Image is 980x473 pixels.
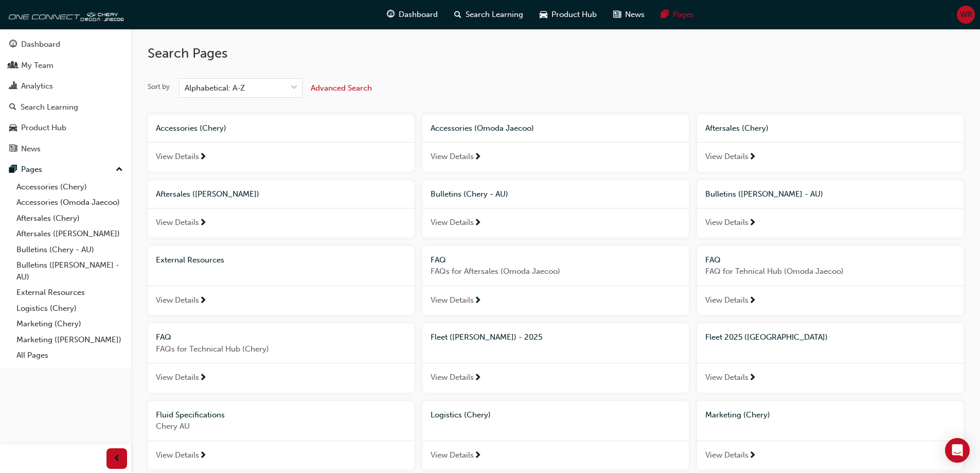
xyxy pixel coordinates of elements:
a: External Resources [12,285,127,301]
span: Chery AU [156,421,406,432]
span: car-icon [540,8,547,21]
img: oneconnect [5,4,123,25]
span: View Details [156,217,199,229]
a: Marketing (Chery) [12,316,127,332]
a: FAQFAQ for Tehnical Hub (Omoda Jaecoo)View Details [697,246,964,316]
span: FAQ [705,255,721,265]
a: News [4,139,127,159]
a: All Pages [12,347,127,363]
span: next-icon [199,153,207,162]
button: Pages [4,160,127,179]
span: next-icon [749,451,756,461]
span: next-icon [474,153,482,162]
span: pages-icon [661,8,669,21]
a: Dashboard [4,35,127,54]
span: Aftersales (Chery) [705,124,769,133]
span: Marketing (Chery) [705,410,770,419]
div: Search Learning [21,101,78,113]
span: FAQ for Tehnical Hub (Omoda Jaecoo) [705,266,955,277]
span: View Details [431,372,474,383]
div: Sort by [148,82,170,92]
a: Bulletins ([PERSON_NAME] - AU) [12,257,127,285]
span: View Details [431,151,474,163]
span: Advanced Search [311,83,372,93]
a: Aftersales ([PERSON_NAME])View Details [148,180,414,238]
h2: Search Pages [148,45,964,62]
div: News [21,143,41,155]
span: Accessories (Chery) [156,124,226,133]
span: WR [960,9,972,21]
span: View Details [705,294,749,306]
span: View Details [705,151,749,163]
span: search-icon [454,8,461,21]
a: Accessories (Chery) [12,179,127,195]
span: View Details [705,372,749,383]
span: next-icon [199,219,207,228]
span: up-icon [116,163,123,177]
span: View Details [156,294,199,306]
a: My Team [4,56,127,75]
a: Bulletins ([PERSON_NAME] - AU)View Details [697,180,964,238]
a: FAQFAQs for Technical Hub (Chery)View Details [148,323,414,393]
span: Fluid Specifications [156,410,225,419]
span: FAQ [156,332,171,342]
a: Bulletins (Chery - AU) [12,242,127,258]
span: down-icon [291,81,298,95]
span: View Details [431,217,474,229]
a: Aftersales (Chery)View Details [697,114,964,172]
a: Accessories (Omoda Jaecoo)View Details [422,114,689,172]
div: Open Intercom Messenger [945,438,970,463]
a: Aftersales ([PERSON_NAME]) [12,226,127,242]
span: Bulletins (Chery - AU) [431,189,508,199]
span: View Details [156,449,199,461]
span: next-icon [749,153,756,162]
div: Analytics [21,80,53,92]
span: next-icon [474,374,482,383]
a: FAQFAQs for Aftersales (Omoda Jaecoo)View Details [422,246,689,316]
button: Advanced Search [311,78,372,98]
span: Search Learning [466,9,523,21]
a: Logistics (Chery) [12,301,127,317]
span: External Resources [156,255,224,265]
span: next-icon [474,296,482,306]
span: next-icon [199,451,207,461]
span: FAQs for Technical Hub (Chery) [156,343,406,355]
span: car-icon [9,124,17,133]
span: next-icon [474,219,482,228]
span: news-icon [9,145,17,154]
span: next-icon [474,451,482,461]
a: Accessories (Chery)View Details [148,114,414,172]
a: Fleet ([PERSON_NAME]) - 2025View Details [422,323,689,393]
button: DashboardMy TeamAnalyticsSearch LearningProduct HubNews [4,33,127,160]
span: next-icon [749,296,756,306]
span: View Details [156,372,199,383]
a: Logistics (Chery)View Details [422,401,689,470]
div: Product Hub [21,122,66,134]
a: Analytics [4,77,127,96]
span: Accessories (Omoda Jaecoo) [431,124,534,133]
span: View Details [431,449,474,461]
span: View Details [705,217,749,229]
span: Logistics (Chery) [431,410,491,419]
div: Alphabetical: A-Z [185,82,245,94]
span: next-icon [749,219,756,228]
a: External ResourcesView Details [148,246,414,316]
span: Bulletins ([PERSON_NAME] - AU) [705,189,823,199]
a: Marketing ([PERSON_NAME]) [12,332,127,348]
span: News [625,9,645,21]
span: next-icon [199,296,207,306]
a: Fluid SpecificationsChery AUView Details [148,401,414,470]
a: car-iconProduct Hub [531,4,605,25]
span: FAQ [431,255,446,265]
span: chart-icon [9,82,17,91]
span: next-icon [749,374,756,383]
a: Fleet 2025 ([GEOGRAPHIC_DATA])View Details [697,323,964,393]
a: Search Learning [4,98,127,117]
span: next-icon [199,374,207,383]
span: View Details [705,449,749,461]
span: View Details [431,294,474,306]
span: prev-icon [113,452,121,465]
span: FAQs for Aftersales (Omoda Jaecoo) [431,266,681,277]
